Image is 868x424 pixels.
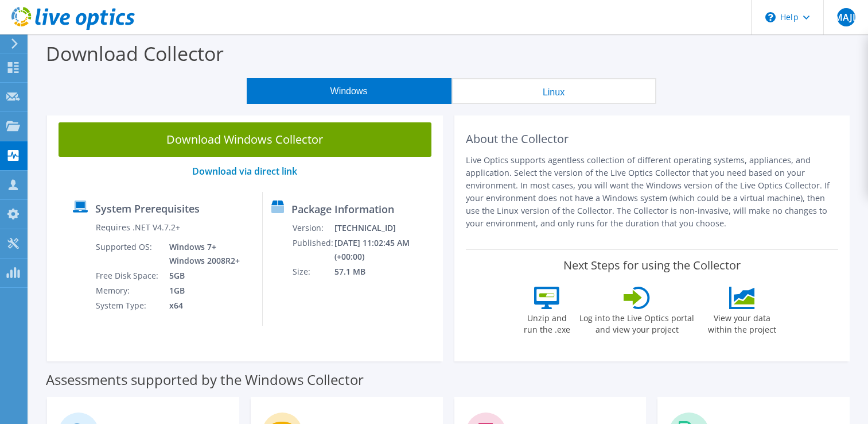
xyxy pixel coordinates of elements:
[837,8,855,26] span: MAJL
[192,165,297,178] a: Download via direct link
[95,283,161,298] td: Memory:
[579,309,695,336] label: Log into the Live Optics portal and view your project
[520,309,573,336] label: Unzip and run the .exe
[563,259,741,272] label: Next Steps for using the Collector
[247,78,451,104] button: Windows
[59,122,431,157] a: Download Windows Collector
[466,132,839,146] h2: About the Collector
[334,221,437,236] td: [TECHNICAL_ID]
[292,221,334,236] td: Version:
[161,240,242,268] td: Windows 7+ Windows 2008R2+
[161,298,242,313] td: x64
[95,268,161,283] td: Free Disk Space:
[334,236,437,264] td: [DATE] 11:02:45 AM (+00:00)
[292,236,334,264] td: Published:
[46,40,224,67] label: Download Collector
[95,203,200,214] label: System Prerequisites
[700,309,783,336] label: View your data within the project
[95,298,161,313] td: System Type:
[161,268,242,283] td: 5GB
[292,264,334,279] td: Size:
[765,12,776,22] svg: \n
[466,154,839,230] p: Live Optics supports agentless collection of different operating systems, appliances, and applica...
[95,240,161,268] td: Supported OS:
[451,78,656,104] button: Linux
[334,264,437,279] td: 57.1 MB
[291,203,394,215] label: Package Information
[161,283,242,298] td: 1GB
[96,222,180,233] label: Requires .NET V4.7.2+
[46,374,364,386] label: Assessments supported by the Windows Collector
